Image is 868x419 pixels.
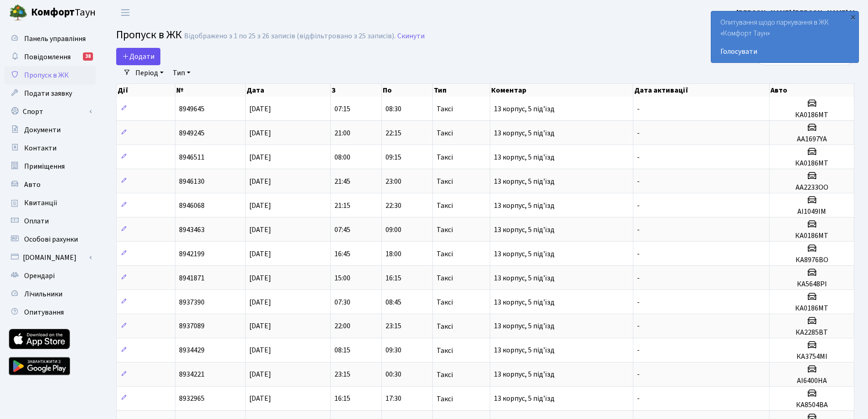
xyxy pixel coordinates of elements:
[494,225,555,235] span: 13 корпус, 5 під'їзд
[122,52,154,62] span: Додати
[24,198,57,208] span: Квитанції
[24,88,72,98] span: Подати заявку
[331,84,382,97] th: З
[249,297,271,307] span: [DATE]
[179,225,205,235] span: 8943463
[334,394,350,404] span: 16:15
[114,5,137,20] button: Переключити навігацію
[5,121,96,139] a: Документи
[5,176,96,194] a: Авто
[249,104,271,114] span: [DATE]
[773,256,850,264] h5: КА8976ВО
[773,352,850,361] h5: КА3754МI
[5,230,96,248] a: Особові рахунки
[249,394,271,404] span: [DATE]
[249,128,271,138] span: [DATE]
[132,65,167,81] a: Період
[437,202,453,209] span: Таксі
[5,285,96,303] a: Лічильники
[334,128,350,138] span: 21:00
[385,201,401,211] span: 22:30
[773,135,850,144] h5: АА1697YA
[249,346,271,356] span: [DATE]
[385,370,401,380] span: 00:30
[5,139,96,157] a: Контакти
[24,125,61,135] span: Документи
[773,304,850,313] h5: КА0186МТ
[179,128,205,138] span: 8949245
[490,84,633,97] th: Коментар
[179,152,205,162] span: 8946511
[397,32,425,41] a: Скинути
[637,176,640,186] span: -
[24,180,41,190] span: Авто
[24,216,49,226] span: Оплати
[637,152,640,162] span: -
[179,370,205,380] span: 8934221
[637,128,640,138] span: -
[31,5,96,21] span: Таун
[24,289,62,299] span: Лічильники
[249,249,271,259] span: [DATE]
[24,161,65,171] span: Приміщення
[5,157,96,176] a: Приміщення
[637,104,640,114] span: -
[385,249,401,259] span: 18:00
[179,321,205,331] span: 8937089
[24,271,55,281] span: Орендарі
[5,84,96,103] a: Подати заявку
[24,143,56,153] span: Контакти
[437,395,453,403] span: Таксі
[385,321,401,331] span: 23:15
[179,297,205,307] span: 8937390
[633,84,770,97] th: Дата активації
[334,225,350,235] span: 07:45
[116,48,160,65] a: Додати
[334,152,350,162] span: 08:00
[9,4,27,22] img: logo.png
[385,225,401,235] span: 09:00
[494,201,555,211] span: 13 корпус, 5 під'їзд
[24,52,71,62] span: Повідомлення
[437,154,453,161] span: Таксі
[494,104,555,114] span: 13 корпус, 5 під'їзд
[773,401,850,409] h5: КА8504ВА
[385,128,401,138] span: 22:15
[334,201,350,211] span: 21:15
[179,249,205,259] span: 8942199
[334,249,350,259] span: 16:45
[249,273,271,283] span: [DATE]
[385,104,401,114] span: 08:30
[637,370,640,380] span: -
[637,249,640,259] span: -
[773,232,850,240] h5: КА0186МТ
[334,273,350,283] span: 15:00
[720,46,849,57] a: Голосувати
[5,248,96,267] a: [DOMAIN_NAME]
[494,152,555,162] span: 13 корпус, 5 під'їзд
[437,323,453,330] span: Таксі
[179,176,205,186] span: 8946130
[31,5,75,20] b: Комфорт
[494,176,555,186] span: 13 корпус, 5 під'їзд
[494,128,555,138] span: 13 корпус, 5 під'їзд
[736,8,857,18] b: [PERSON_NAME] [PERSON_NAME] М.
[773,159,850,168] h5: КА0186МТ
[637,273,640,283] span: -
[179,104,205,114] span: 8949645
[494,297,555,307] span: 13 корпус, 5 під'їзд
[5,267,96,285] a: Орендарі
[179,201,205,211] span: 8946068
[437,299,453,306] span: Таксі
[5,303,96,321] a: Опитування
[773,377,850,385] h5: AI6400HA
[179,273,205,283] span: 8941871
[175,84,246,97] th: №
[848,12,858,21] div: ×
[246,84,331,97] th: Дата
[184,32,395,41] div: Відображено з 1 по 25 з 26 записів (відфільтровано з 25 записів).
[24,234,78,244] span: Особові рахунки
[249,176,271,186] span: [DATE]
[5,103,96,121] a: Спорт
[334,321,350,331] span: 22:00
